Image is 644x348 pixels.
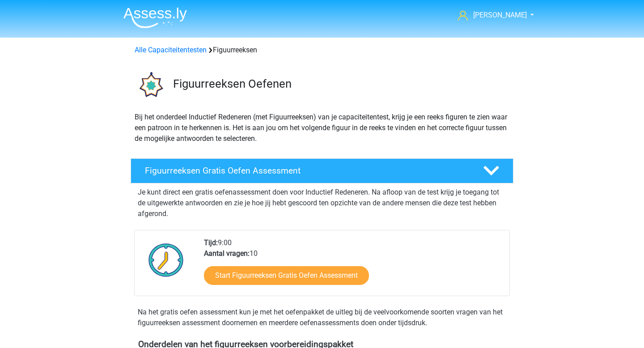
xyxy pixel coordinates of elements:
[135,112,509,144] p: Bij het onderdeel Inductief Redeneren (met Figuurreeksen) van je capaciteitentest, krijg je een r...
[144,238,189,282] img: Klok
[134,307,510,328] div: Na het gratis oefen assessment kun je met het oefenpakket de uitleg bij de veelvoorkomende soorte...
[131,66,169,104] img: figuurreeksen
[145,166,469,176] h4: Figuurreeksen Gratis Oefen Assessment
[127,158,517,183] a: Figuurreeksen Gratis Oefen Assessment
[131,45,513,55] div: Figuurreeksen
[454,10,528,21] a: [PERSON_NAME]
[204,266,369,285] a: Start Figuurreeksen Gratis Oefen Assessment
[204,249,250,258] b: Aantal vragen:
[123,7,187,28] img: Assessly
[173,77,506,91] h3: Figuurreeksen Oefenen
[197,238,509,296] div: 9:00 10
[204,238,218,247] b: Tijd:
[473,11,527,19] span: [PERSON_NAME]
[135,46,207,54] a: Alle Capaciteitentesten
[138,187,506,219] p: Je kunt direct een gratis oefenassessment doen voor Inductief Redeneren. Na afloop van de test kr...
